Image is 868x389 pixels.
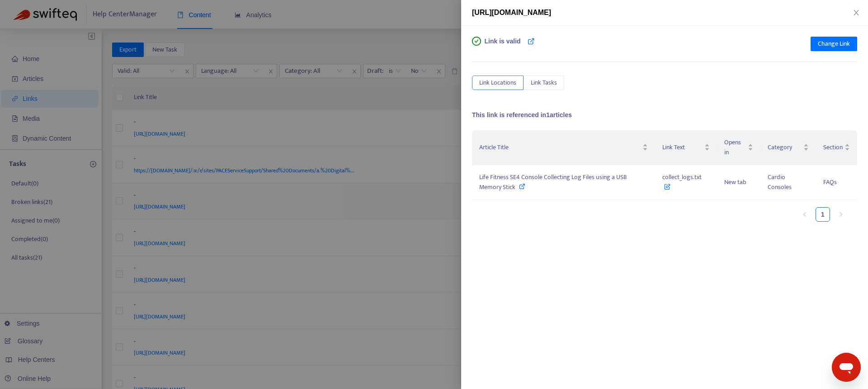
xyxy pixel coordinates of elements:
[724,177,746,187] span: New tab
[724,138,746,157] span: Opens in
[816,130,857,165] th: Section
[834,207,848,222] li: Next Page
[823,177,837,187] span: FAQs
[816,207,830,222] li: 1
[850,9,863,17] button: Close
[472,37,481,46] span: check-circle
[655,130,717,165] th: Link Text
[472,76,524,90] button: Link Locations
[768,142,802,152] span: Category
[823,142,843,152] span: Section
[717,130,760,165] th: Opens in
[479,142,641,152] span: Article Title
[811,37,857,51] button: Change Link
[662,172,702,192] span: collect_logs.txt
[816,208,830,221] a: 1
[485,37,521,55] span: Link is valid
[797,207,812,222] li: Previous Page
[768,172,792,192] span: Cardio Consoles
[802,212,807,217] span: left
[479,78,516,88] span: Link Locations
[662,142,703,152] span: Link Text
[472,130,655,165] th: Article Title
[838,212,844,217] span: right
[832,353,861,382] iframe: Button to launch messaging window
[472,9,551,16] span: [URL][DOMAIN_NAME]
[818,39,850,49] span: Change Link
[760,130,816,165] th: Category
[797,207,812,222] button: left
[834,207,848,222] button: right
[479,172,627,192] span: Life Fitness SE4 Console Collecting Log Files using a USB Memory Stick
[531,78,557,88] span: Link Tasks
[853,9,860,16] span: close
[524,76,564,90] button: Link Tasks
[472,111,572,119] span: This link is referenced in 1 articles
